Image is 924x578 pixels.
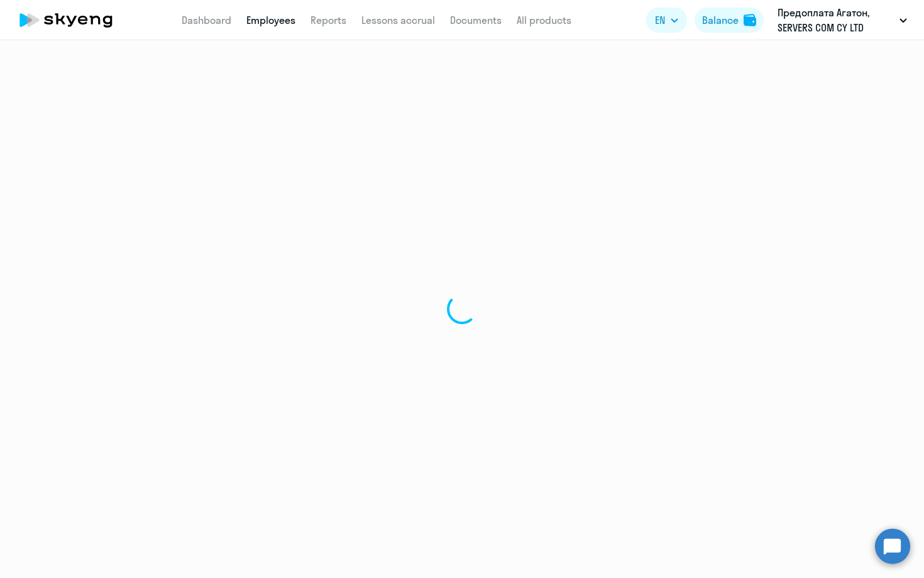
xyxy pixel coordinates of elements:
[695,8,764,33] button: Balancebalance
[744,14,756,26] img: balance
[655,13,665,28] span: EN
[246,14,295,26] a: Employees
[361,14,435,26] a: Lessons accrual
[778,5,894,35] p: Предоплата Агатон, SERVERS COM CY LTD
[450,14,502,26] a: Documents
[771,5,913,35] button: Предоплата Агатон, SERVERS COM CY LTD
[182,14,231,26] a: Dashboard
[646,8,687,33] button: EN
[311,14,346,26] a: Reports
[517,14,571,26] a: All products
[702,13,739,28] div: Balance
